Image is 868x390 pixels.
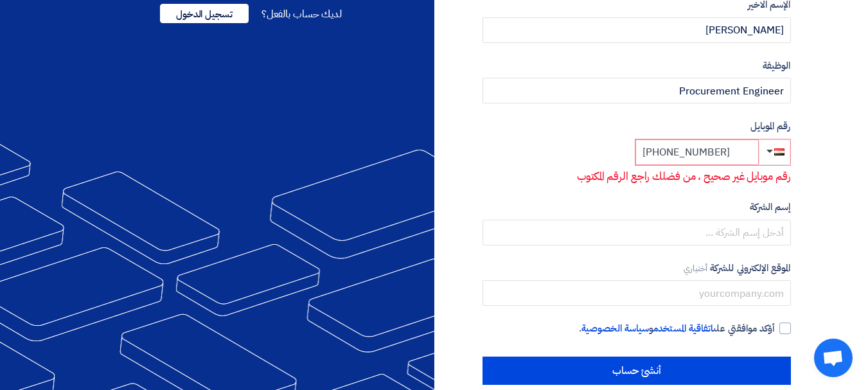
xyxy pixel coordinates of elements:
span: أختياري [684,262,708,274]
a: تسجيل الدخول [160,6,249,22]
a: سياسة الخصوصية [581,321,649,335]
label: رقم الموبايل [483,119,791,134]
label: الموقع الإلكتروني للشركة [483,261,791,276]
span: أؤكد موافقتي على و . [579,321,775,336]
label: الوظيفة [483,58,791,73]
input: أدخل رقم الموبايل ... [635,139,759,165]
span: لديك حساب بالفعل؟ [261,6,342,22]
div: Open chat [814,339,853,377]
input: yourcompany.com [483,280,791,306]
a: اتفاقية المستخدم [653,321,713,335]
p: رقم موبايل غير صحيح ، من فضلك راجع الرقم المكتوب [483,168,791,185]
input: أدخل الوظيفة ... [483,78,791,103]
input: أدخل الإسم الاخير ... [483,17,791,43]
input: أدخل إسم الشركة ... [483,220,791,245]
span: تسجيل الدخول [160,4,249,23]
label: إسم الشركة [483,200,791,215]
input: أنشئ حساب [483,357,791,385]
